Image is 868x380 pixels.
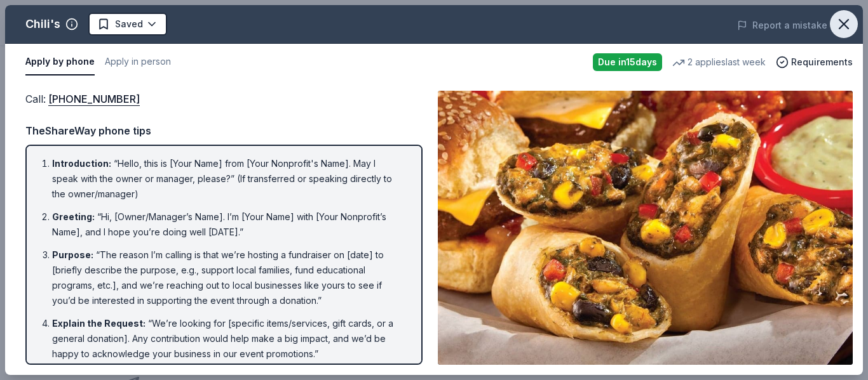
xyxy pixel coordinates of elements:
li: “Hello, this is [Your Name] from [Your Nonprofit's Name]. May I speak with the owner or manager, ... [52,156,403,202]
img: Image for Chili's [438,91,853,365]
button: Apply by phone [25,49,95,75]
a: [PHONE_NUMBER] [48,91,140,107]
span: Introduction : [52,158,111,169]
span: Greeting : [52,211,95,222]
li: “Hi, [Owner/Manager’s Name]. I’m [Your Name] with [Your Nonprofit’s Name], and I hope you’re doin... [52,209,403,240]
span: Saved [115,16,143,32]
div: 2 applies last week [672,55,766,70]
li: “The reason I’m calling is that we’re hosting a fundraiser on [date] to [briefly describe the pur... [52,247,403,308]
li: “We’re looking for [specific items/services, gift cards, or a general donation]. Any contribution... [52,316,403,362]
span: Call : [25,93,140,105]
span: Explain the Request : [52,318,146,329]
div: Chili's [25,14,60,34]
button: Saved [88,13,167,36]
button: Apply in person [105,49,171,75]
span: Requirements [791,55,853,70]
span: Purpose : [52,249,93,260]
div: Due in 15 days [593,53,662,71]
button: Requirements [776,55,853,70]
button: Report a mistake [737,18,827,33]
div: TheShareWay phone tips [25,122,423,139]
